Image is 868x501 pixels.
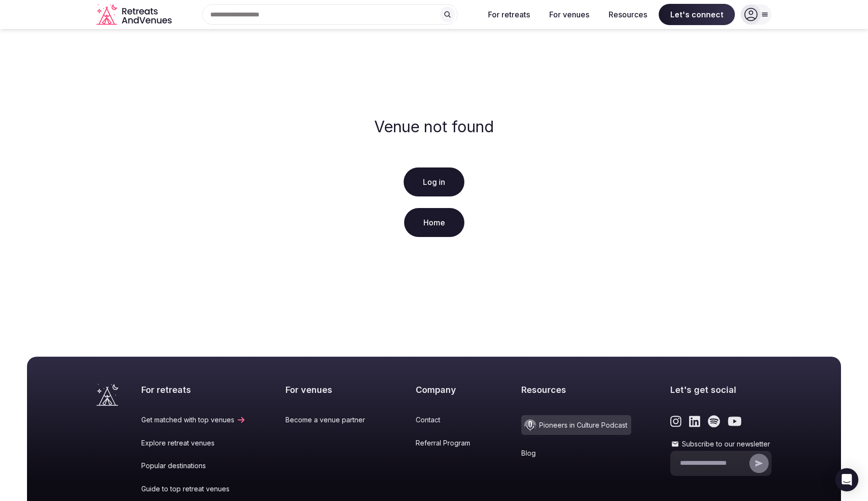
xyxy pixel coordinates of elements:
h2: Resources [521,384,631,396]
a: Blog [521,448,631,458]
div: Open Intercom Messenger [835,468,858,491]
a: Link to the retreats and venues Youtube page [728,415,742,428]
button: For retreats [480,4,538,25]
span: Let's connect [659,4,735,25]
button: Resources [601,4,655,25]
h2: Venue not found [374,118,494,136]
a: Pioneers in Culture Podcast [521,415,631,435]
a: Log in [404,167,464,196]
a: Visit the homepage [96,4,174,26]
h2: Company [416,384,482,396]
label: Subscribe to our newsletter [670,439,772,449]
a: Link to the retreats and venues Spotify page [708,415,720,428]
button: For venues [542,4,597,25]
a: Popular destinations [141,461,246,471]
svg: Retreats and Venues company logo [96,4,174,26]
h2: For venues [285,384,377,396]
h2: For retreats [141,384,246,396]
h2: Let's get social [670,384,772,396]
a: Visit the homepage [96,384,118,406]
a: Guide to top retreat venues [141,484,246,494]
a: Referral Program [416,438,482,448]
a: Home [404,208,464,237]
a: Become a venue partner [285,415,377,425]
a: Explore retreat venues [141,438,246,448]
a: Link to the retreats and venues LinkedIn page [689,415,700,428]
a: Get matched with top venues [141,415,246,425]
a: Contact [416,415,482,425]
a: Link to the retreats and venues Instagram page [670,415,681,428]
